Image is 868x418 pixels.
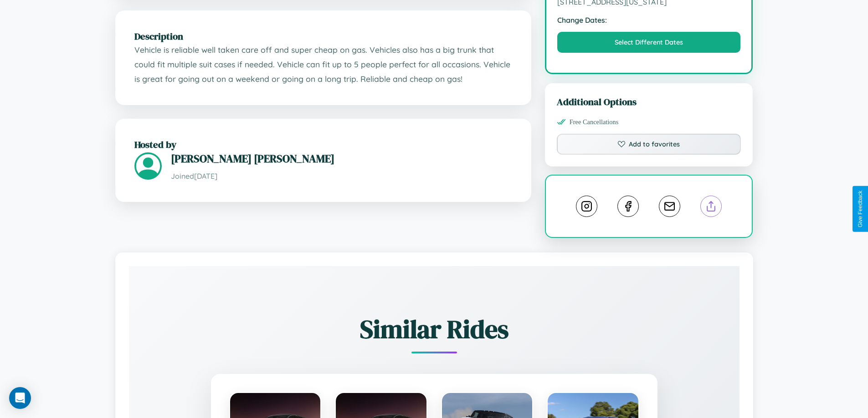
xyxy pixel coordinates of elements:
[134,30,512,43] h2: Description
[161,312,708,347] h2: Similar Rides
[557,32,741,53] button: Select Different Dates
[557,15,741,25] strong: Change Dates:
[557,95,741,108] h3: Additional Options
[134,138,512,151] h2: Hosted by
[857,191,863,227] div: Give Feedback
[557,134,741,155] button: Add to favorites
[171,151,512,166] h3: [PERSON_NAME] [PERSON_NAME]
[134,43,512,86] p: Vehicle is reliable well taken care off and super cheap on gas. Vehicles also has a big trunk tha...
[171,170,512,183] p: Joined [DATE]
[9,387,31,409] div: Open Intercom Messenger
[570,118,619,126] span: Free Cancellations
